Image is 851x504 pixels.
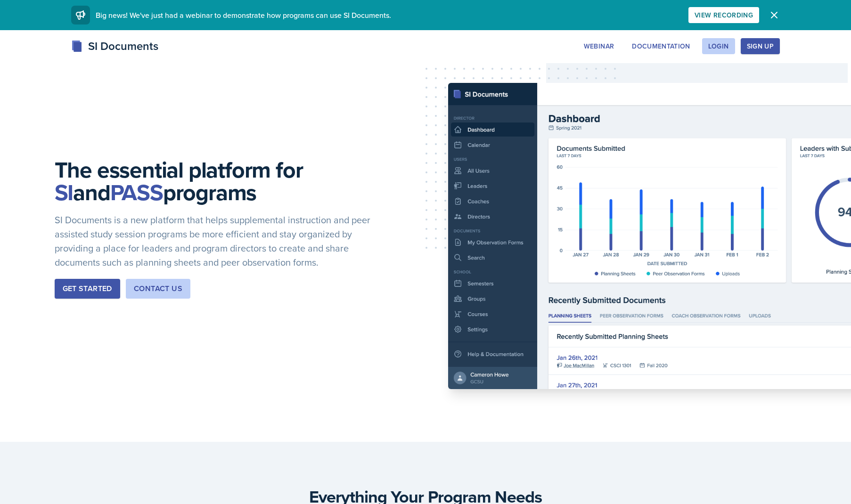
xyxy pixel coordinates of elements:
button: View Recording [688,7,759,23]
button: Login [702,38,735,54]
div: View Recording [695,11,753,19]
div: Documentation [632,42,690,50]
button: Sign Up [741,38,780,54]
div: Webinar [584,42,614,50]
button: Contact Us [126,279,190,299]
div: Sign Up [747,42,774,50]
button: Get Started [55,279,120,299]
div: SI Documents [71,38,158,55]
button: Documentation [626,38,696,54]
span: Big news! We've just had a webinar to demonstrate how programs can use SI Documents. [96,10,391,20]
div: Get Started [63,283,112,294]
div: Login [708,42,729,50]
div: Contact Us [134,283,182,294]
button: Webinar [578,38,620,54]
